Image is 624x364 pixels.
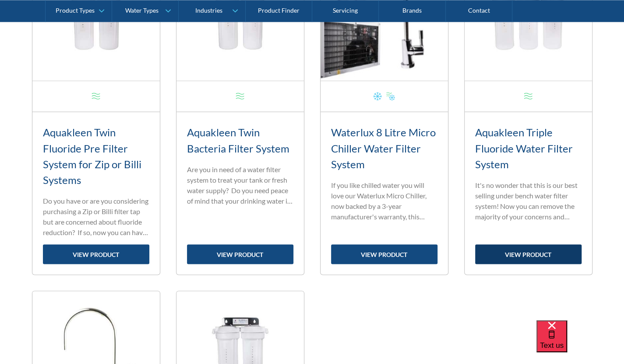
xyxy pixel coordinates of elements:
h3: Aquakleen Triple Fluoride Water Filter System [475,125,582,172]
div: Industries [195,7,222,14]
p: Do you have or are you considering purchasing a Zip or Billi filter tap but are concerned about f... [43,195,149,237]
p: Are you in need of a water filter system to treat your tank or fresh water supply? Do you need pe... [187,164,293,206]
p: It's no wonder that this is our best selling under bench water filter system! Now you can remove ... [475,180,582,222]
a: view product [43,244,149,264]
a: view product [475,244,582,264]
a: view product [187,244,293,264]
a: view product [331,244,437,264]
h3: Aquakleen Twin Bacteria Filter System [187,125,293,156]
iframe: podium webchat widget bubble [536,320,624,364]
h3: Aquakleen Twin Fluoride Pre Filter System for Zip or Billi Systems [43,125,149,187]
div: Water Types [125,7,159,14]
h3: Waterlux 8 Litre Micro Chiller Water Filter System [331,125,437,172]
div: Product Types [56,7,95,14]
p: If you like chilled water you will love our Waterlux Micro Chiller, now backed by a 3-year manufa... [331,180,437,222]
